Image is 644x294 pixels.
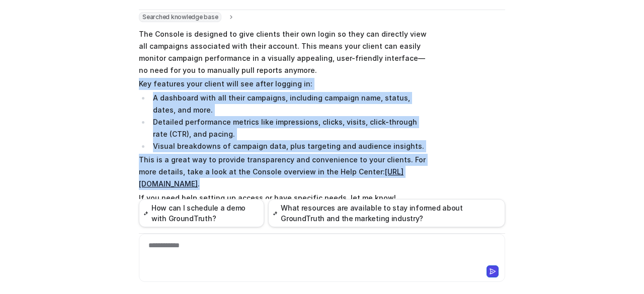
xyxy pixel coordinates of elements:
p: This is a great way to provide transparency and convenience to your clients. For more details, ta... [139,154,433,190]
li: Detailed performance metrics like impressions, clicks, visits, click-through rate (CTR), and pacing. [150,116,433,140]
p: If you need help setting up access or have specific needs, let me know! [139,192,433,204]
li: A dashboard with all their campaigns, including campaign name, status, dates, and more. [150,92,433,116]
li: Visual breakdowns of campaign data, plus targeting and audience insights. [150,140,433,152]
p: Key features your client will see after logging in: [139,78,433,90]
span: Searched knowledge base [139,12,221,22]
p: The Console is designed to give clients their own login so they can directly view all campaigns a... [139,28,433,76]
button: What resources are available to stay informed about GroundTruth and the marketing industry? [268,199,505,227]
button: How can I schedule a demo with GroundTruth? [139,199,264,227]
